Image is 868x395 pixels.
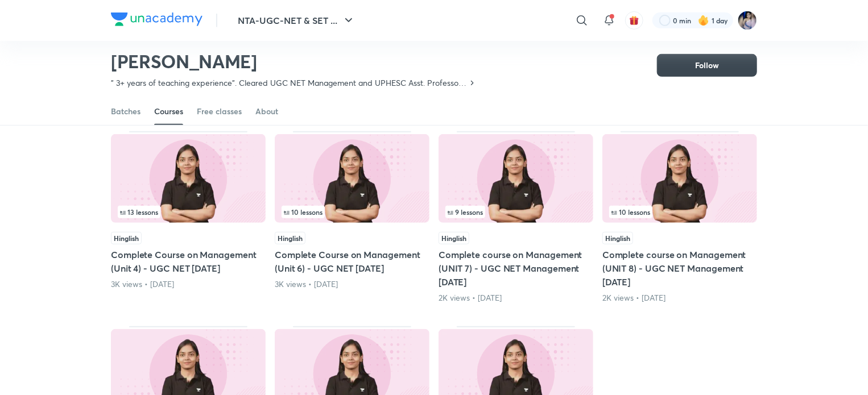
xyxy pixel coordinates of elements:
[275,232,305,244] span: Hinglish
[255,106,278,117] div: About
[609,206,750,218] div: infosection
[609,206,750,218] div: infocontainer
[111,13,202,29] a: Company Logo
[111,232,142,244] span: Hinglish
[118,206,259,218] div: infocontainer
[44,9,75,18] span: Support
[445,206,586,218] div: infocontainer
[698,15,709,26] img: streak
[602,248,757,289] h5: Complete course on Management (UNIT 8) - UGC NET Management [DATE]
[111,106,140,117] div: Batches
[445,206,586,218] div: infosection
[197,106,242,117] div: Free classes
[231,9,362,32] button: NTA-UGC-NET & SET ...
[118,206,259,218] div: left
[154,106,183,117] div: Courses
[282,206,423,218] div: infocontainer
[611,209,650,215] span: 10 lessons
[445,206,586,218] div: left
[738,11,757,30] img: Tanya Gautam
[111,77,468,89] p: " 3+ years of teaching experience". Cleared UGC NET Management and UPHESC Asst. Professor [PERSON...
[629,15,639,26] img: avatar
[111,278,266,290] div: 3K views • 5 months ago
[439,134,593,223] img: Thumbnail
[448,209,483,215] span: 9 lessons
[275,131,429,303] div: Complete Course on Management (Unit 6) - UGC NET June 2025
[439,248,593,289] h5: Complete course on Management (UNIT 7) - UGC NET Management [DATE]
[609,206,750,218] div: left
[439,131,593,303] div: Complete course on Management (UNIT 7) - UGC NET Management June 2025
[625,11,643,30] button: avatar
[282,206,423,218] div: left
[282,206,423,218] div: infosection
[657,54,757,77] button: Follow
[602,134,757,223] img: Thumbnail
[255,98,278,125] a: About
[111,131,266,303] div: Complete Course on Management (Unit 4) - UGC NET June 2025
[275,248,429,275] h5: Complete Course on Management (Unit 6) - UGC NET [DATE]
[695,60,719,71] span: Follow
[602,292,757,303] div: 2K views • 4 months ago
[602,232,633,244] span: Hinglish
[275,134,429,223] img: Thumbnail
[111,248,266,275] h5: Complete Course on Management (Unit 4) - UGC NET [DATE]
[111,98,140,125] a: Batches
[284,209,323,215] span: 10 lessons
[154,98,183,125] a: Courses
[111,13,202,26] img: Company Logo
[439,232,469,244] span: Hinglish
[111,50,477,73] h2: [PERSON_NAME]
[111,134,266,223] img: Thumbnail
[118,206,259,218] div: infosection
[439,292,593,303] div: 2K views • 4 months ago
[120,209,158,215] span: 13 lessons
[197,98,242,125] a: Free classes
[602,131,757,303] div: Complete course on Management (UNIT 8) - UGC NET Management June 2025
[275,278,429,290] div: 3K views • 5 months ago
